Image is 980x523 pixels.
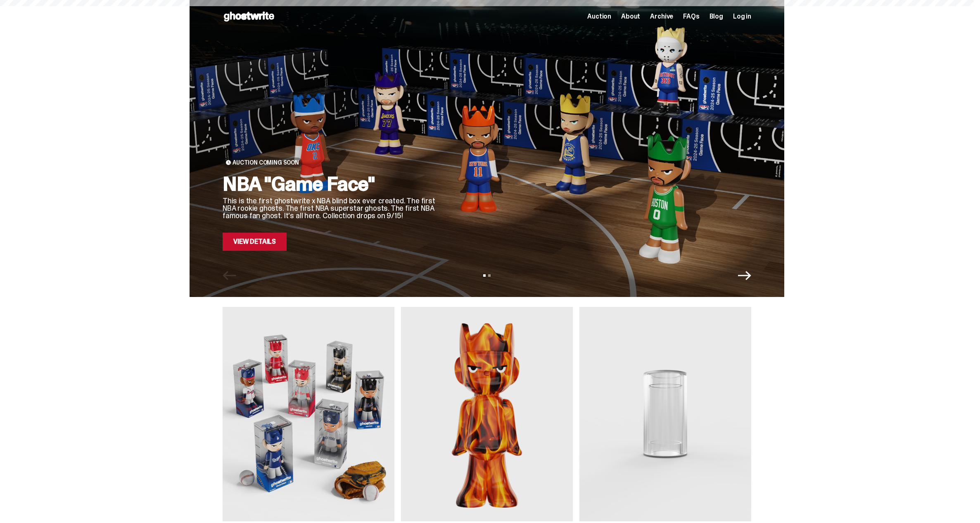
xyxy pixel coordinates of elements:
button: View slide 2 [488,274,491,277]
img: Display Case for 100% ghosts [579,307,751,521]
a: Auction [587,13,611,20]
span: Auction Coming Soon [233,159,299,166]
a: Log in [733,13,751,20]
img: Game Face (2025) [223,307,394,521]
h2: NBA "Game Face" [223,174,437,194]
a: Blog [709,13,723,20]
button: View slide 1 [483,274,486,277]
a: Archive [650,13,673,20]
a: View Details [223,233,287,251]
a: About [621,13,640,20]
p: This is the first ghostwrite x NBA blind box ever created. The first NBA rookie ghosts. The first... [223,197,437,219]
a: FAQs [683,13,699,20]
button: Next [738,269,751,282]
img: Always On Fire [401,307,573,521]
